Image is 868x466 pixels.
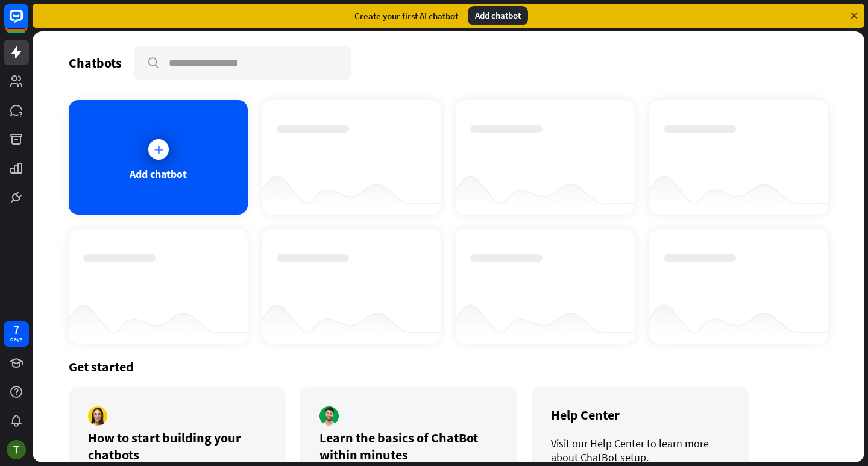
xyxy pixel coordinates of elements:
[551,406,729,423] div: Help Center
[10,5,46,41] button: Open LiveChat chat widget
[551,436,729,464] div: Visit our Help Center to learn more about ChatBot setup.
[468,6,528,25] div: Add chatbot
[354,10,458,22] div: Create your first AI chatbot
[4,321,29,347] a: 7 days
[69,54,122,71] div: Chatbots
[13,324,19,335] div: 7
[88,429,266,463] div: How to start building your chatbots
[88,406,107,426] img: author
[69,358,828,375] div: Get started
[10,335,22,344] div: days
[130,167,187,181] div: Add chatbot
[319,429,498,463] div: Learn the basics of ChatBot within minutes
[319,406,339,426] img: author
